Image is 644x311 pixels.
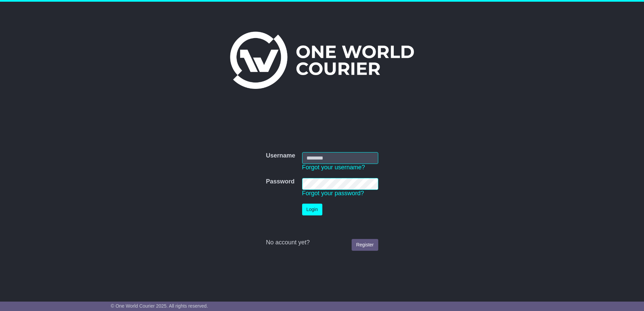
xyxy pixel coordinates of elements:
label: Password [266,178,294,185]
div: No account yet? [266,239,378,246]
span: © One World Courier 2025. All rights reserved. [111,303,208,309]
a: Forgot your password? [302,190,364,197]
a: Forgot your username? [302,164,365,171]
label: Username [266,152,295,160]
a: Register [352,239,378,251]
img: One World [230,32,414,89]
button: Login [302,204,322,215]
